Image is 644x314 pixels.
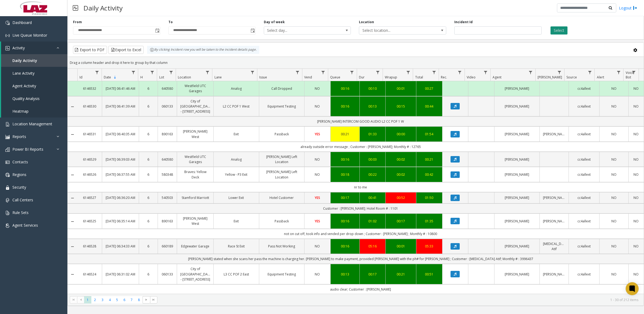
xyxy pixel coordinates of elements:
span: Daily Activity [12,58,37,63]
span: Page 3 [99,296,106,303]
a: Collapse Details [68,173,77,177]
span: Page 8 [135,296,143,303]
div: 01:54 [420,132,439,137]
span: YES [315,195,320,200]
a: 640580 [161,157,174,162]
div: 00:17 [334,195,356,200]
a: L2 CC POF 1 West [217,104,255,109]
a: Total Filter Menu [430,69,438,76]
a: NO [603,104,625,109]
a: 060133 [161,272,174,277]
span: Page 7 [128,296,135,303]
a: 00:16 [334,104,356,109]
a: NO [308,104,327,109]
a: [PERSON_NAME] West [180,129,210,139]
a: Hotel Customer [262,195,301,200]
span: Agent Activity [12,83,36,88]
a: 00:41 [363,195,382,200]
div: 00:02 [389,157,413,162]
a: cc4allext [572,157,596,162]
span: Issue [259,75,267,80]
td: [PERSON_NAME] INTERCOM GOOD AUDIO L2 CC POF 1 W [77,116,644,126]
a: Location Filter Menu [204,69,211,76]
td: not on cut off, took info and vended per drop down ; Customer : [PERSON_NAME] ; Monthly # : 10800 [77,229,644,239]
a: Westfield UTC Garages [180,154,210,164]
a: cc4allext [572,244,596,249]
a: Equipment Testing [262,272,301,277]
td: Customer : [PERSON_NAME]; Hotel Room # : 1101 [77,203,644,213]
a: NO [632,157,640,162]
a: Source Filter Menu [586,69,593,76]
a: cc4allext [572,172,596,177]
a: NO [308,272,327,277]
span: Date [104,75,111,80]
a: 01:33 [363,132,382,137]
a: NO [632,104,640,109]
a: Equipment Testing [262,104,301,109]
a: Collapse Details [68,132,77,137]
a: 060133 [161,104,174,109]
button: Export to PDF [73,46,107,54]
td: audio clear; Customer : [PERSON_NAME] [77,284,644,294]
div: 00:16 [334,86,356,91]
a: 00:27 [420,86,439,91]
img: infoIcon.svg [150,48,154,52]
img: 'icon' [5,185,10,190]
a: 6 [142,272,155,277]
a: 01:02 [363,219,382,224]
a: YES [308,219,327,224]
img: logout [633,5,637,11]
a: 00:52 [389,195,413,200]
a: 00:01 [389,244,413,249]
img: 'icon' [5,160,10,164]
a: 00:21 [420,157,439,162]
img: 'icon' [5,147,10,152]
a: Issue Filter Menu [294,69,301,76]
a: 6146525 [81,219,99,224]
a: [MEDICAL_DATA] Atif [543,241,565,251]
div: 00:17 [363,272,382,277]
a: [DATE] 06:39:03 AM [105,157,135,162]
img: 'icon' [5,173,10,177]
img: 'icon' [5,135,10,139]
a: 6146531 [81,132,99,137]
a: 05:16 [363,244,382,249]
label: Location [359,20,374,25]
div: 00:03 [363,157,382,162]
a: [PERSON_NAME] [543,272,565,277]
a: [PERSON_NAME] [498,157,536,162]
a: [PERSON_NAME] Left Location [262,169,301,180]
a: [PERSON_NAME] [543,219,565,224]
span: Lot [159,75,164,80]
div: 01:50 [420,195,439,200]
a: Passback [262,219,301,224]
a: 6146524 [81,272,99,277]
a: 00:02 [389,172,413,177]
a: Braves: Yellow Deck [180,169,210,180]
a: 00:16 [334,244,356,249]
a: [DATE] 06:41:39 AM [105,104,135,109]
a: 6146529 [81,157,99,162]
span: Agent Services [12,223,38,228]
a: 00:16 [334,157,356,162]
a: 00:15 [389,104,413,109]
td: nr to me [77,182,644,192]
span: Id [79,75,82,80]
td: [PERSON_NAME] stated when she scans her pass the machine is charging her. [PERSON_NAME] to make p... [77,254,644,264]
a: Yellow - P3 Exit [217,172,255,177]
img: 'icon' [5,122,10,126]
a: NO [632,86,640,91]
a: NO [632,272,640,277]
span: Select day... [264,27,333,34]
td: already outside error message ; Customer : [PERSON_NAME]; Monthly # : 12765 [77,142,644,152]
div: 00:51 [420,272,439,277]
span: Lane [214,75,222,80]
span: YES [315,219,320,223]
a: 01:35 [420,219,439,224]
a: Exit [217,132,255,137]
a: [PERSON_NAME] [498,195,536,200]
